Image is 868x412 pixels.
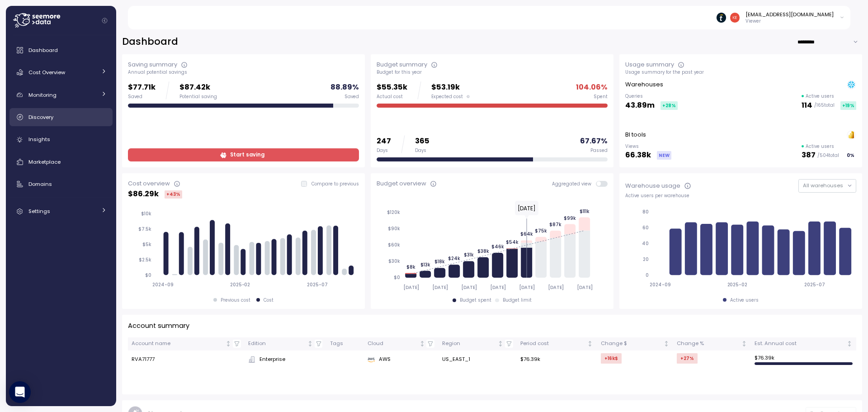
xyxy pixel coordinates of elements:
tspan: $8k [406,264,415,270]
tspan: [DATE] [519,284,534,290]
div: Not sorted [741,341,747,347]
h2: Dashboard [122,35,178,48]
tspan: $87k [549,222,561,227]
tspan: $31k [464,252,474,258]
div: AWS [368,355,434,364]
div: [EMAIL_ADDRESS][DOMAIN_NAME] [745,11,834,18]
div: Usage summary [625,60,674,69]
div: +28 % [660,101,678,110]
th: Account nameNot sorted [128,337,245,350]
div: Est. Annual cost [755,340,845,348]
tspan: 2025-02 [230,282,250,288]
tspan: 2025-02 [727,282,748,288]
div: Cloud [368,340,417,348]
text: [DATE] [518,204,536,212]
p: Active users [806,93,834,99]
p: 88.89 % [330,81,359,94]
div: 0 % [845,151,856,160]
tspan: [DATE] [576,284,592,290]
td: RVA71777 [128,350,245,369]
p: $87.42k [179,81,217,94]
span: Settings [28,208,50,215]
div: Tags [330,340,360,348]
a: Settings [9,202,113,220]
div: NEW [657,151,671,160]
th: CloudNot sorted [364,337,438,350]
tspan: $2.5k [139,257,151,263]
div: Not sorted [587,341,593,347]
div: Budget summary [377,60,427,69]
span: Discovery [28,114,53,121]
p: 114 [802,99,812,112]
tspan: 40 [642,241,649,246]
p: Active users [806,143,834,150]
p: $77.71k [128,81,156,94]
td: US_EAST_1 [438,350,516,369]
span: Start saving [230,149,264,161]
tspan: $7.5k [138,226,151,232]
p: 43.89m [625,99,655,112]
div: Saved [128,94,156,100]
tspan: 2025-07 [805,282,826,288]
div: Not sorted [225,341,231,347]
span: Enterprise [259,355,285,364]
p: 365 [415,135,429,147]
p: 66.38k [625,149,651,161]
th: EditionNot sorted [245,337,326,350]
p: 104.06 % [576,81,608,94]
tspan: [DATE] [461,284,476,290]
div: Passed [590,147,608,154]
p: Warehouses [625,80,663,89]
div: Budget spent [460,297,491,303]
div: +19 % [840,101,856,110]
tspan: $111k [580,208,590,214]
p: 247 [377,135,391,147]
div: Saved [344,94,359,100]
div: Not sorted [497,341,504,347]
th: Change $Not sorted [597,337,673,350]
div: Days [415,147,429,154]
div: Usage summary for the past year [625,69,856,76]
div: Days [377,147,391,154]
tspan: $18k [434,259,445,265]
div: +43 % [165,190,182,199]
div: Not sorted [419,341,425,347]
tspan: $13k [420,262,430,268]
td: $ 76.39k [751,350,856,369]
span: Domains [28,180,52,188]
div: Budget for this year [377,69,608,76]
img: e4f1013cbcfa3a60050984dc5e8e116a [730,13,740,22]
p: 67.67 % [580,135,608,147]
button: All warehouses [798,179,856,192]
p: / 504 total [817,152,839,159]
th: Change %Not sorted [673,337,751,350]
div: Potential saving [179,94,217,100]
div: Warehouse usage [625,181,680,190]
p: $53.19k [431,81,470,94]
div: Change $ [601,340,662,348]
div: Not sorted [663,341,670,347]
div: Account name [132,340,224,348]
div: Active users [730,297,759,303]
tspan: [DATE] [432,284,448,290]
div: Open Intercom Messenger [9,381,31,403]
div: Spent [594,94,608,100]
tspan: $0 [394,275,400,280]
tspan: 2025-07 [307,282,328,288]
p: Compare to previous [311,181,359,187]
div: Change % [677,340,740,348]
tspan: 2024-09 [152,282,174,288]
tspan: $46k [491,244,504,250]
div: Edition [248,340,306,348]
tspan: $24k [448,256,460,261]
tspan: 0 [646,272,649,278]
a: Domains [9,175,113,193]
tspan: $38k [477,248,489,254]
tspan: $60k [388,242,400,248]
p: / 165 total [814,102,835,109]
span: Cost Overview [28,69,65,76]
td: $76.39k [517,350,597,369]
th: Est. Annual costNot sorted [751,337,856,350]
span: Marketplace [28,158,61,166]
tspan: 20 [643,256,649,262]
